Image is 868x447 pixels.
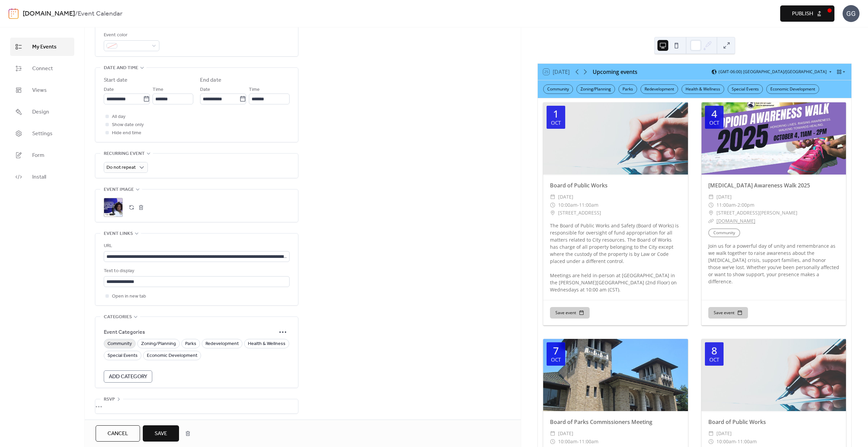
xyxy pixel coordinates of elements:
[104,76,127,84] div: Start date
[579,201,598,209] span: 11:00am
[716,193,732,201] span: [DATE]
[112,121,144,129] span: Show date only
[550,193,555,201] div: ​
[112,292,146,301] span: Open in new tab
[10,103,74,121] a: Design
[185,340,196,348] span: Parks
[558,193,573,201] span: [DATE]
[23,7,75,20] a: [DOMAIN_NAME]
[558,429,573,438] span: [DATE]
[728,84,763,94] div: Special Events
[718,70,827,74] span: (GMT-06:00) [GEOGRAPHIC_DATA]/[GEOGRAPHIC_DATA]
[708,429,714,438] div: ​
[10,38,74,56] a: My Events
[112,113,125,121] span: All day
[736,201,737,209] span: -
[10,146,74,164] a: Form
[32,86,47,95] span: Views
[200,86,210,94] span: Date
[593,68,637,76] div: Upcoming events
[682,84,724,94] div: Health & Wellness
[104,186,134,194] span: Event image
[553,346,559,356] div: 7
[702,242,846,285] div: Join us for a powerful day of unity and remembrance as we walk together to raise awareness about ...
[543,222,688,293] div: The Board of Public Works and Safety (Board of Works) is responsible for oversight of fund approp...
[550,209,555,217] div: ​
[32,130,53,138] span: Settings
[558,209,601,217] span: [STREET_ADDRESS]
[543,181,688,189] div: Board of Public Works
[550,438,555,446] div: ​
[104,31,158,39] div: Event color
[551,357,561,362] div: Oct
[32,151,44,160] span: Form
[716,429,732,438] span: [DATE]
[104,150,145,158] span: Recurring event
[577,201,579,209] span: -
[104,198,123,217] div: ;
[249,86,260,94] span: Time
[32,173,46,181] span: Install
[106,163,136,172] span: Do not repeat
[711,346,717,356] div: 8
[736,438,737,446] span: -
[10,59,74,78] a: Connect
[792,10,813,18] span: Publish
[618,84,637,94] div: Parks
[75,7,78,20] b: /
[155,430,167,438] span: Save
[708,182,810,189] a: [MEDICAL_DATA] Awareness Walk 2025
[107,352,138,360] span: Special Events
[702,418,846,426] div: Board of Public Works
[109,373,147,381] span: Add Category
[104,86,114,94] span: Date
[543,84,573,94] div: Community
[107,430,128,438] span: Cancel
[708,193,714,201] div: ​
[780,5,834,22] button: Publish
[709,357,719,362] div: Oct
[143,425,179,442] button: Save
[708,438,714,446] div: ​
[141,340,176,348] span: Zoning/Planning
[737,201,754,209] span: 2:00pm
[543,418,688,426] div: Board of Parks Commissioners Meeting ​
[640,84,678,94] div: Redevelopment
[104,242,288,250] div: URL
[32,43,57,51] span: My Events
[558,438,577,446] span: 10:00am
[708,217,714,225] div: ​
[716,438,736,446] span: 10:00am
[716,201,736,209] span: 11:00am
[708,307,748,319] button: Save event
[716,218,755,224] a: [DOMAIN_NAME]
[576,84,615,94] div: Zoning/Planning
[10,81,74,99] a: Views
[843,5,860,22] div: GG
[577,438,579,446] span: -
[104,64,138,72] span: Date and time
[550,429,555,438] div: ​
[95,399,298,413] div: •••
[708,201,714,209] div: ​
[147,352,197,360] span: Economic Development
[737,438,757,446] span: 11:00am
[104,230,133,238] span: Event links
[10,124,74,143] a: Settings
[553,109,559,119] div: 1
[96,425,140,442] button: Cancel
[107,340,132,348] span: Community
[8,8,19,19] img: logo
[104,370,152,383] button: Add Category
[104,313,132,321] span: Categories
[205,340,239,348] span: Redevelopment
[579,438,598,446] span: 11:00am
[550,201,555,209] div: ​
[153,86,163,94] span: Time
[10,168,74,186] a: Install
[711,109,717,119] div: 4
[708,209,714,217] div: ​
[558,201,577,209] span: 10:00am
[104,328,276,337] span: Event Categories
